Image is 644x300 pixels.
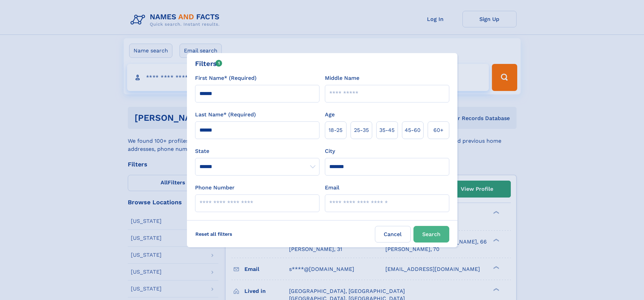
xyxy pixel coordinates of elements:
[325,74,359,82] label: Middle Name
[325,184,339,192] label: Email
[195,59,222,69] div: Filters
[195,184,235,192] label: Phone Number
[325,147,335,155] label: City
[354,126,369,134] span: 25‑35
[405,126,421,134] span: 45‑60
[195,147,319,155] label: State
[325,111,335,119] label: Age
[195,74,257,82] label: First Name* (Required)
[413,226,449,243] button: Search
[375,226,411,243] label: Cancel
[329,126,342,134] span: 18‑25
[433,126,444,134] span: 60+
[195,111,256,119] label: Last Name* (Required)
[191,226,237,242] label: Reset all filters
[379,126,395,134] span: 35‑45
